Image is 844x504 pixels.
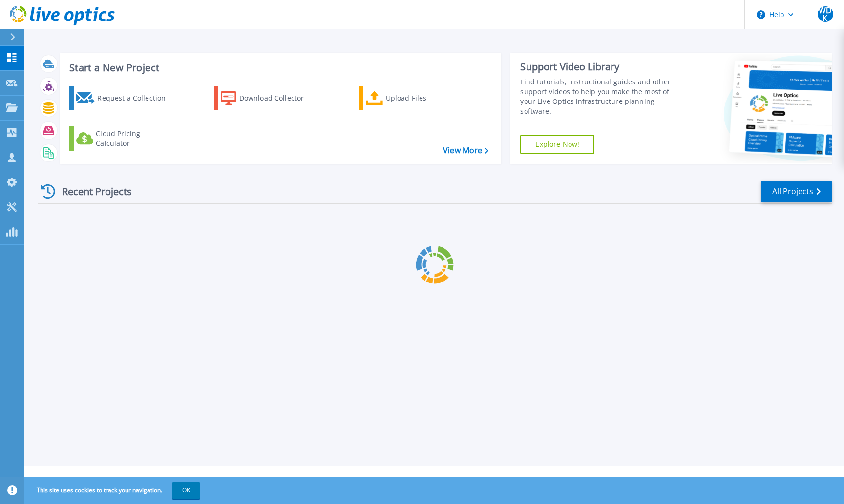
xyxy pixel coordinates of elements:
[69,62,488,73] h3: Start a New Project
[97,88,175,108] div: Request a Collection
[96,129,174,148] div: Cloud Pricing Calculator
[214,86,323,110] a: Download Collector
[172,482,200,499] button: OK
[69,126,178,151] a: Cloud Pricing Calculator
[386,88,464,108] div: Upload Files
[69,86,178,110] a: Request a Collection
[239,88,317,108] div: Download Collector
[761,181,832,202] a: All Projects
[520,60,683,73] div: Support Video Library
[520,135,594,154] a: Explore Now!
[818,6,833,22] span: WDK
[443,146,488,155] a: View More
[359,86,468,110] a: Upload Files
[520,77,683,116] div: Find tutorials, instructional guides and other support videos to help you make the most of your L...
[38,180,145,203] div: Recent Projects
[27,482,200,499] span: This site uses cookies to track your navigation.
